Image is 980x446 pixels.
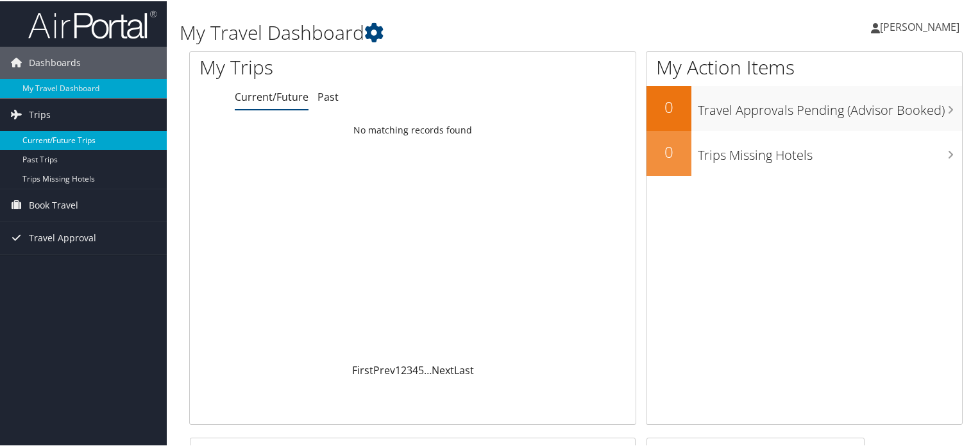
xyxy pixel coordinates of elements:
[407,362,412,376] a: 3
[646,53,962,80] h1: My Action Items
[352,362,373,376] a: First
[373,362,395,376] a: Prev
[235,89,308,103] a: Current/Future
[418,362,424,376] a: 5
[880,19,959,33] span: [PERSON_NAME]
[190,117,636,141] td: No matching records found
[698,139,962,163] h3: Trips Missing Hotels
[646,95,691,117] h2: 0
[432,362,454,376] a: Next
[646,140,691,162] h2: 0
[401,362,407,376] a: 2
[871,6,972,45] a: [PERSON_NAME]
[29,98,51,130] span: Trips
[395,362,401,376] a: 1
[29,188,78,220] span: Book Travel
[29,46,81,78] span: Dashboards
[199,53,441,80] h1: My Trips
[424,362,432,376] span: …
[646,85,962,130] a: 0Travel Approvals Pending (Advisor Booked)
[412,362,418,376] a: 4
[454,362,474,376] a: Last
[646,130,962,175] a: 0Trips Missing Hotels
[28,8,156,39] img: airportal-logo.png
[180,18,708,45] h1: My Travel Dashboard
[29,221,96,253] span: Travel Approval
[317,89,339,103] a: Past
[698,94,962,118] h3: Travel Approvals Pending (Advisor Booked)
